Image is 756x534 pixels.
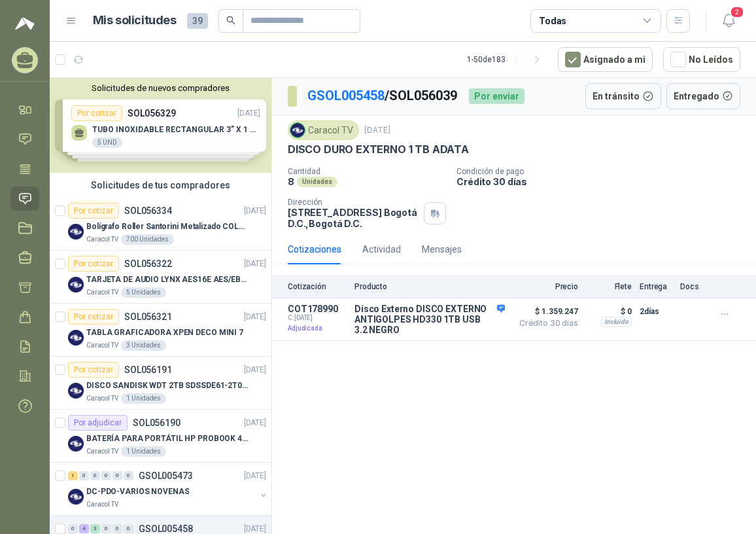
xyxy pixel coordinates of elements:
span: 39 [187,13,208,29]
div: Actividad [362,242,401,257]
p: Bolígrafo Roller Santorini Metalizado COLOR MORADO 1logo [86,221,249,233]
img: Company Logo [68,436,84,452]
img: Company Logo [68,383,84,399]
div: Incluido [601,317,632,327]
button: Entregado [666,83,741,109]
p: [STREET_ADDRESS] Bogotá D.C. , Bogotá D.C. [288,207,419,229]
span: $ 1.359.247 [513,304,578,319]
img: Company Logo [68,330,84,346]
p: Cotización [288,282,347,291]
p: Producto [354,282,505,291]
a: Por cotizarSOL056321[DATE] Company LogoTABLA GRAFICADORA XPEN DECO MINI 7Caracol TV3 Unidades [50,304,271,357]
div: 0 [101,471,111,480]
p: DISCO SANDISK WDT 2TB SDSSDE61-2T00-G25 BATERÍA PARA PORTÁTIL HP PROBOOK 430 G8 [86,380,249,392]
div: 0 [90,471,100,480]
p: Flete [586,282,632,291]
p: [DATE] [244,364,266,376]
button: En tránsito [585,83,661,109]
p: SOL056191 [124,365,172,374]
a: Por adjudicarSOL056190[DATE] Company LogoBATERÍA PARA PORTÁTIL HP PROBOOK 430 G8Caracol TV1 Unidades [50,410,271,463]
p: 8 [288,176,294,187]
div: Por adjudicar [68,415,128,431]
div: Por cotizar [68,309,119,325]
div: 3 [90,524,100,533]
div: Cotizaciones [288,242,341,257]
div: Por enviar [469,88,524,104]
img: Company Logo [68,277,84,293]
p: Crédito 30 días [456,176,751,187]
p: [DATE] [244,470,266,482]
img: Logo peakr [15,16,35,31]
div: Mensajes [422,242,462,257]
div: 1 [68,471,78,480]
p: Dirección [288,198,419,207]
img: Company Logo [290,123,305,137]
a: Por cotizarSOL056191[DATE] Company LogoDISCO SANDISK WDT 2TB SDSSDE61-2T00-G25 BATERÍA PARA PORTÁ... [50,357,271,410]
p: DC-PDO-VARIOS NOVENAS [86,486,189,498]
p: DISCO DURO EXTERNO 1 TB ADATA [288,143,469,156]
p: SOL056321 [124,312,172,321]
p: Caracol TV [86,393,118,404]
p: Caracol TV [86,340,118,351]
div: Solicitudes de nuevos compradoresPor cotizarSOL056329[DATE] TUBO INOXIDABLE RECTANGULAR 3” X 1 ½”... [50,78,271,173]
div: Por cotizar [68,362,119,378]
p: [DATE] [244,311,266,323]
p: TARJETA DE AUDIO LYNX AES16E AES/EBU PCI [86,274,249,286]
div: 0 [101,524,111,533]
div: 700 Unidades [121,234,174,245]
a: Por cotizarSOL056334[DATE] Company LogoBolígrafo Roller Santorini Metalizado COLOR MORADO 1logoCa... [50,198,271,251]
p: SOL056190 [133,418,180,427]
div: 0 [68,524,78,533]
div: Unidades [297,177,337,187]
div: 0 [124,524,133,533]
p: / SOL056039 [307,86,458,106]
p: SOL056334 [124,206,172,215]
p: Caracol TV [86,446,118,457]
img: Company Logo [68,224,84,240]
button: No Leídos [663,47,740,72]
span: 2 [730,6,744,18]
p: COT178990 [288,304,347,314]
div: Caracol TV [288,120,359,140]
div: 0 [79,471,89,480]
button: 2 [717,9,740,33]
h1: Mis solicitudes [93,11,177,30]
a: GSOL005458 [307,88,385,103]
div: 1 - 50 de 183 [467,49,547,70]
p: SOL056322 [124,259,172,268]
button: Asignado a mi [558,47,653,72]
p: Docs [680,282,706,291]
span: search [226,16,235,25]
div: 3 Unidades [121,340,166,351]
p: Caracol TV [86,499,118,510]
div: 1 Unidades [121,393,166,404]
p: Caracol TV [86,234,118,245]
p: Condición de pago [456,167,751,176]
p: [DATE] [244,417,266,429]
div: 0 [112,471,122,480]
div: Por cotizar [68,256,119,272]
a: 1 0 0 0 0 0 GSOL005473[DATE] Company LogoDC-PDO-VARIOS NOVENASCaracol TV [68,468,269,510]
div: 5 Unidades [121,287,166,298]
p: $ 0 [586,304,632,319]
p: Disco Externo DISCO EXTERNO ANTIGOLPES HD330 1TB USB 3.2 NEGRO [354,304,505,335]
button: Solicitudes de nuevos compradores [55,83,266,93]
span: Crédito 30 días [513,319,578,327]
div: Por cotizar [68,203,119,219]
div: 4 [79,524,89,533]
p: [DATE] [244,205,266,217]
p: Entrega [640,282,672,291]
p: TABLA GRAFICADORA XPEN DECO MINI 7 [86,327,243,339]
div: 0 [112,524,122,533]
p: GSOL005458 [139,524,193,533]
a: Por cotizarSOL056322[DATE] Company LogoTARJETA DE AUDIO LYNX AES16E AES/EBU PCICaracol TV5 Unidades [50,251,271,304]
p: BATERÍA PARA PORTÁTIL HP PROBOOK 430 G8 [86,433,249,445]
p: 2 días [640,304,672,319]
p: GSOL005473 [139,471,193,480]
p: [DATE] [244,258,266,270]
img: Company Logo [68,489,84,505]
p: Precio [513,282,578,291]
p: [DATE] [364,124,390,137]
div: Solicitudes de tus compradores [50,173,271,198]
span: C: [DATE] [288,314,347,322]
